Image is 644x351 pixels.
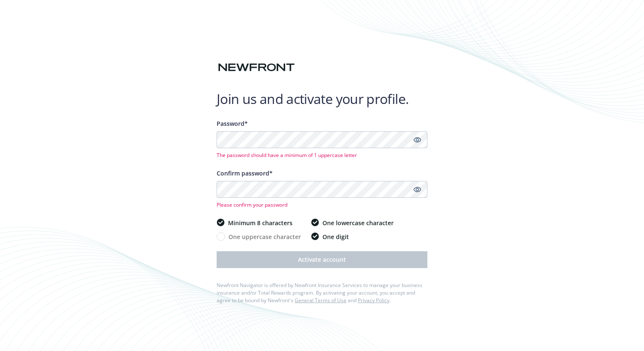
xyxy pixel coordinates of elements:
span: Confirm password* [217,169,273,177]
input: Enter a unique password... [217,131,427,148]
a: Show password [412,135,422,145]
h1: Join us and activate your profile. [217,90,427,107]
span: One digit [322,232,349,241]
a: General Terms of Use [295,297,346,304]
input: Confirm your unique password... [217,181,427,198]
div: Newfront Navigator is offered by Newfront Insurance Services to manage your business insurance an... [217,282,427,304]
span: One lowercase character [322,218,394,227]
button: Activate account [217,251,427,268]
span: Activate account [298,255,346,263]
a: Show password [412,184,422,194]
img: Newfront logo [217,60,296,75]
span: Password* [217,120,248,128]
span: Minimum 8 characters [228,218,292,227]
span: One uppercase character [228,232,301,241]
span: Please confirm your password [217,201,427,208]
span: The password should have a minimum of 1 uppercase letter [217,152,427,159]
a: Privacy Policy [358,297,389,304]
